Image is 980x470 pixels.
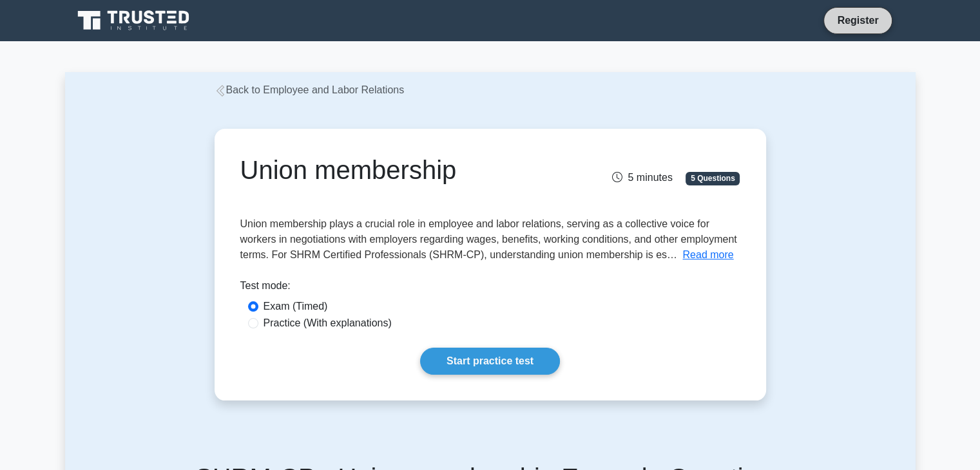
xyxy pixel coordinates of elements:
button: Read more [682,247,733,263]
div: Test mode: [240,278,740,299]
label: Exam (Timed) [264,299,328,314]
h1: Union membership [240,155,568,185]
a: Start practice test [420,348,560,375]
span: 5 minutes [612,172,672,183]
a: Register [829,12,886,28]
label: Practice (With explanations) [264,315,392,331]
span: Union membership plays a crucial role in employee and labor relations, serving as a collective vo... [240,218,737,260]
span: 5 Questions [686,172,740,185]
a: Back to Employee and Labor Relations [215,84,405,95]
